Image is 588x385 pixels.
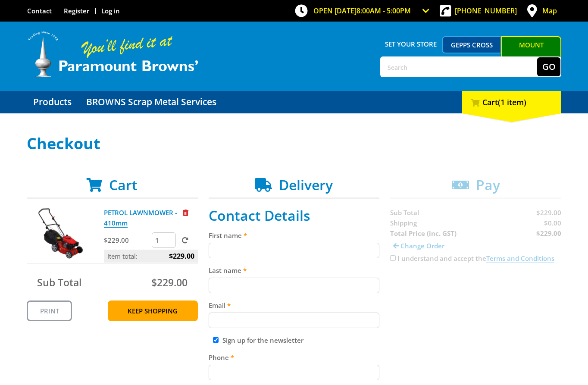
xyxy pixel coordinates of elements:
a: Go to the BROWNS Scrap Metal Services page [80,91,223,113]
p: Item total: [104,250,198,263]
label: Last name [209,265,380,275]
label: Email [209,300,380,310]
a: Go to the Products page [27,91,78,113]
h2: Contact Details [209,207,380,224]
p: $229.00 [104,235,150,245]
h1: Checkout [27,135,561,152]
span: 8:00am - 5:00pm [357,6,411,16]
span: (1 item) [498,97,526,107]
img: PETROL LAWNMOWER - 410mm [35,207,87,259]
button: Go [537,57,560,76]
input: Please enter your first name. [209,243,380,258]
span: Delivery [279,175,333,194]
a: Print [27,300,72,321]
a: Gepps Cross [442,36,502,53]
a: Mount [PERSON_NAME] [501,36,561,69]
img: Paramount Browns' [27,30,199,78]
div: Cart [462,91,561,113]
a: PETROL LAWNMOWER - 410mm [104,208,177,228]
span: Set your store [380,36,442,52]
span: $229.00 [169,250,194,263]
label: First name [209,230,380,241]
input: Please enter your email address. [209,313,380,328]
input: Please enter your telephone number. [209,365,380,380]
span: Cart [109,175,138,194]
a: Keep Shopping [108,300,198,321]
a: Log in [101,6,120,15]
a: Go to the registration page [64,6,89,15]
input: Please enter your last name. [209,278,380,293]
span: $229.00 [151,275,188,289]
label: Phone [209,352,380,363]
input: Search [381,57,537,76]
label: Sign up for the newsletter [222,336,303,344]
span: OPEN [DATE] [313,6,411,16]
a: Go to the Contact page [27,6,52,15]
a: Remove from cart [183,208,188,217]
span: Sub Total [37,275,81,289]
